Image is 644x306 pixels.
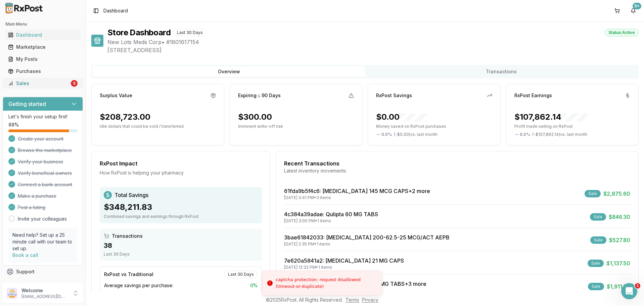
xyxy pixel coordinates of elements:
div: My Posts [8,56,78,63]
h1: Store Dashboard [107,27,171,38]
span: 1 [635,283,640,289]
div: RxPost Earnings [514,92,552,99]
div: RxPost Savings [376,92,412,99]
div: Purchases [8,68,78,75]
a: Sales9 [5,77,80,89]
a: Marketplace [5,41,80,53]
span: $527.80 [609,236,630,244]
p: Idle dollars that could be sold / transferred [100,124,216,129]
a: Terms [346,297,359,303]
a: Purchases [5,65,80,77]
div: Sale [588,283,604,290]
div: $348,211.83 [104,202,258,213]
button: Purchases [3,66,83,77]
div: Latest inventory movements [284,167,630,174]
div: Sale [588,260,604,267]
a: Book a call [12,252,38,258]
span: 0.0 % [520,132,530,137]
button: Support [3,266,83,278]
div: [DATE] 2:35 PM • 1 items [284,241,450,247]
a: 3bae61842033: [MEDICAL_DATA] 200-62.5-25 MCG/ACT AEPB [284,234,450,241]
span: Create your account [18,136,63,142]
div: Last 30 Days [104,252,258,257]
div: Recent Transactions [284,159,630,167]
div: RxPost Impact [100,159,262,167]
img: User avatar [7,288,17,299]
p: Need help? Set up a 25 minute call with our team to set up. [12,232,73,252]
h2: Main Menu [5,22,80,27]
button: Dashboard [3,30,83,40]
p: [EMAIL_ADDRESS][DOMAIN_NAME] [21,294,68,299]
span: Browse the marketplace [18,147,72,154]
span: Post a listing [18,204,45,211]
div: Sales [8,80,70,87]
span: $2,875.60 [603,190,630,198]
span: Dashboard [103,7,128,14]
div: [DATE] 12:32 PM • 1 items [284,265,404,270]
p: Money saved on RxPost purchases [376,124,492,129]
div: $0.00 [376,112,426,122]
div: $300.00 [238,112,272,122]
button: 9+ [628,5,639,16]
div: Surplus Value [100,92,132,99]
a: Privacy [362,297,378,303]
a: Dashboard [5,29,80,41]
img: RxPost Logo [3,3,46,13]
div: Last 30 Days [173,29,206,36]
span: Average savings per purchase: [104,282,173,289]
p: Let's finish your setup first! [8,113,77,120]
span: Transactions [112,233,143,239]
div: $208,723.00 [100,112,150,122]
span: $1,911.75 [607,282,630,291]
button: Feedback [3,278,83,290]
span: Verify your business [18,158,63,165]
span: 88 % [8,121,19,128]
p: Imminent write-off risk [238,124,354,129]
div: Sale [585,190,601,197]
button: Transactions [365,66,637,77]
button: Overview [93,66,365,77]
button: Sales9 [3,78,83,89]
div: Status: Active [605,29,639,36]
span: New Lots Meds Corp • # 1801617154 [107,38,639,46]
div: [DATE] 3:00 PM • 1 items [284,218,378,224]
span: Verify beneficial owners [18,170,72,177]
div: Expiring ≤ 90 Days [238,92,281,99]
nav: breadcrumb [103,7,128,14]
span: 0 % [250,282,258,289]
div: captcha protection: request disallowed (timeout-or-duplicate) [276,276,376,290]
a: 61fda9b5f4c6: [MEDICAL_DATA] 145 MCG CAPS+2 more [284,188,430,194]
div: RxPost vs Traditional [104,271,153,278]
a: 7e620a5841a2: [MEDICAL_DATA] 21 MG CAPS [284,257,404,264]
p: Welcome [21,287,68,294]
button: My Posts [3,54,83,65]
a: Invite your colleagues [18,216,67,222]
span: ( - $107,862.14 ) vs. last month [532,132,587,137]
div: 38 [104,241,258,250]
div: Dashboard [8,32,78,38]
div: Sale [590,213,606,221]
a: My Posts [5,53,80,65]
span: Total Savings [114,191,148,199]
a: 4c384a39adae: Qulipta 60 MG TABS [284,211,378,218]
div: Combined savings and earnings through RxPost [104,214,258,219]
div: Marketplace [8,44,78,50]
div: Sale [590,236,606,244]
div: 9 [71,80,78,87]
span: Make a purchase [18,193,56,199]
button: Marketplace [3,42,83,52]
div: 9+ [633,3,641,9]
div: Last 30 Days [224,271,258,278]
p: Profit made selling on RxPost [514,124,631,129]
div: $107,862.14 [514,112,588,122]
span: [STREET_ADDRESS] [107,46,639,54]
span: $1,137.50 [606,259,630,267]
span: ( - $0.00 ) vs. last month [394,132,438,137]
iframe: Intercom live chat [621,283,637,299]
h3: Getting started [8,100,46,108]
div: How RxPost is helping your pharmacy [100,169,262,176]
span: 0.0 % [381,132,392,137]
span: $846.30 [609,213,630,221]
div: [DATE] 3:41 PM • 3 items [284,195,430,200]
span: Connect a bank account [18,181,72,188]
